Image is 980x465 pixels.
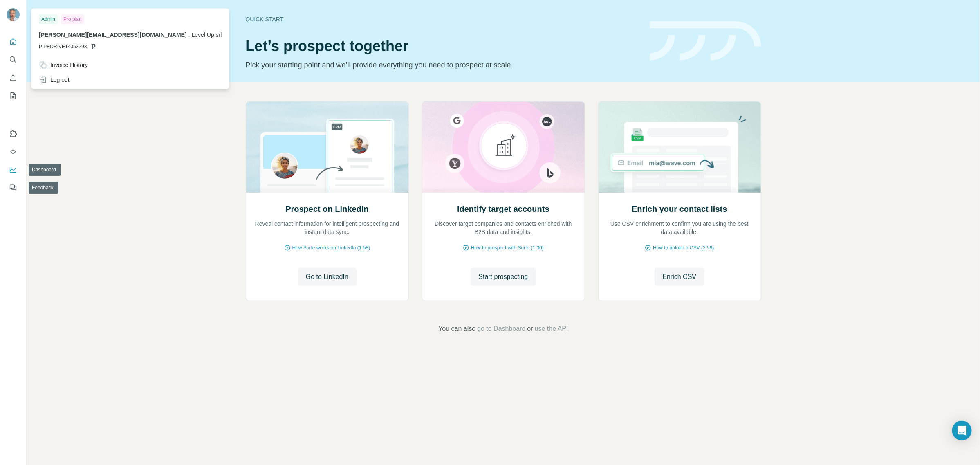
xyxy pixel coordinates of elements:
[292,244,370,252] span: How Surfe works on LinkedIn (1:58)
[39,14,58,24] div: Admin
[471,268,536,286] button: Start prospecting
[246,15,640,23] div: Quick start
[306,272,348,282] span: Go to LinkedIn
[457,203,549,215] h2: Identify target accounts
[192,31,222,38] span: Level Up srl
[952,421,972,440] div: Open Intercom Messenger
[7,144,20,159] button: Use Surfe API
[477,324,525,334] button: go to Dashboard
[527,324,533,334] span: or
[188,31,190,38] span: .
[7,34,20,49] button: Quick start
[7,162,20,177] button: Dashboard
[653,244,714,252] span: How to upload a CSV (2:59)
[655,268,705,286] button: Enrich CSV
[7,180,20,195] button: Feedback
[61,14,84,24] div: Pro plan
[246,102,409,193] img: Prospect on LinkedIn
[246,59,640,71] p: Pick your starting point and we’ll provide everything you need to prospect at scale.
[285,203,368,215] h2: Prospect on LinkedIn
[298,268,357,286] button: Go to LinkedIn
[7,126,20,141] button: Use Surfe on LinkedIn
[431,220,576,236] p: Discover target companies and contacts enriched with B2B data and insights.
[246,38,640,54] h1: Let’s prospect together
[471,244,544,252] span: How to prospect with Surfe (1:30)
[7,70,20,85] button: Enrich CSV
[663,272,697,282] span: Enrich CSV
[479,272,528,282] span: Start prospecting
[607,220,753,236] p: Use CSV enrichment to confirm you are using the best data available.
[650,21,761,61] img: banner
[39,31,187,38] span: [PERSON_NAME][EMAIL_ADDRESS][DOMAIN_NAME]
[39,61,88,69] div: Invoice History
[535,324,568,334] button: use the API
[39,76,70,84] div: Log out
[7,8,20,21] img: Avatar
[438,324,475,334] span: You can also
[598,102,761,193] img: Enrich your contact lists
[7,52,20,67] button: Search
[39,43,87,50] span: PIPEDRIVE14053293
[254,220,400,236] p: Reveal contact information for intelligent prospecting and instant data sync.
[632,203,727,215] h2: Enrich your contact lists
[7,88,20,103] button: My lists
[422,102,585,193] img: Identify target accounts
